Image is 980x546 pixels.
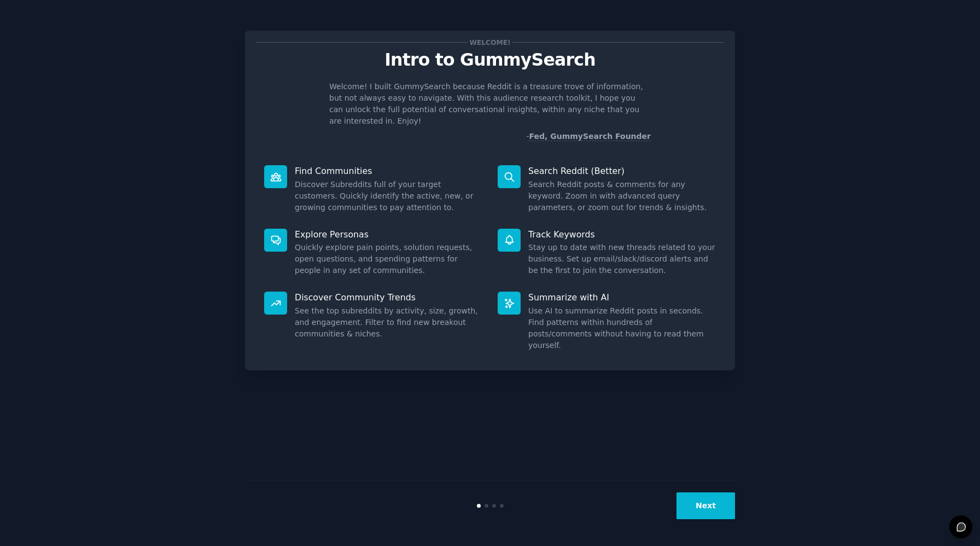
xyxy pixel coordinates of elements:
a: Fed, GummySearch Founder [529,132,651,141]
p: Intro to GummySearch [256,50,724,69]
dd: Stay up to date with new threads related to your business. Set up email/slack/discord alerts and ... [528,242,716,276]
p: Search Reddit (Better) [528,165,716,177]
dd: See the top subreddits by activity, size, growth, and engagement. Filter to find new breakout com... [295,305,482,340]
dd: Search Reddit posts & comments for any keyword. Zoom in with advanced query parameters, or zoom o... [528,179,716,213]
button: Next [676,492,735,519]
p: Welcome! I built GummySearch because Reddit is a treasure trove of information, but not always ea... [329,81,651,127]
dd: Discover Subreddits full of your target customers. Quickly identify the active, new, or growing c... [295,179,482,213]
div: - [526,131,651,142]
p: Track Keywords [528,229,716,240]
p: Find Communities [295,165,482,177]
p: Summarize with AI [528,292,716,303]
p: Explore Personas [295,229,482,240]
dd: Use AI to summarize Reddit posts in seconds. Find patterns within hundreds of posts/comments with... [528,305,716,351]
p: Discover Community Trends [295,292,482,303]
dd: Quickly explore pain points, solution requests, open questions, and spending patterns for people ... [295,242,482,276]
span: Welcome! [468,37,512,48]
